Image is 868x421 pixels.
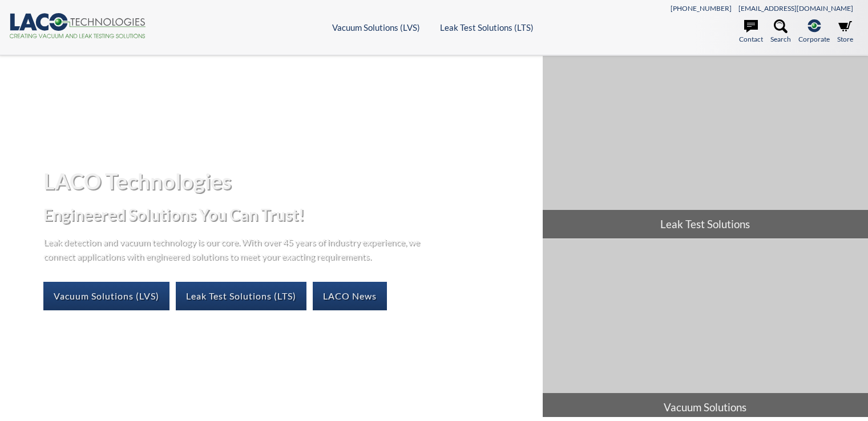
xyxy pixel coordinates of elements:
[176,282,306,310] a: Leak Test Solutions (LTS)
[43,167,534,195] h1: LACO Technologies
[770,19,791,44] a: Search
[739,19,763,44] a: Contact
[43,204,534,225] h2: Engineered Solutions You Can Trust!
[440,22,534,33] a: Leak Test Solutions (LTS)
[43,282,169,310] a: Vacuum Solutions (LVS)
[313,282,387,310] a: LACO News
[671,4,732,13] a: [PHONE_NUMBER]
[543,210,868,238] span: Leak Test Solutions
[43,234,426,264] p: Leak detection and vacuum technology is our core. With over 45 years of industry experience, we c...
[543,56,868,238] a: Leak Test Solutions
[837,19,853,44] a: Store
[332,22,420,33] a: Vacuum Solutions (LVS)
[798,34,830,44] span: Corporate
[738,4,853,13] a: [EMAIL_ADDRESS][DOMAIN_NAME]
